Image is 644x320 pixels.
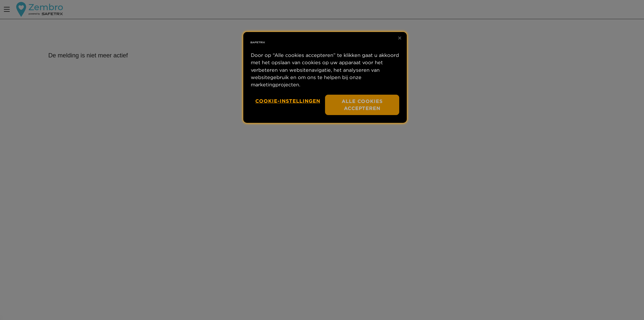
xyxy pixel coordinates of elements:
div: Privacy [243,32,407,123]
button: Cookie-instellingen [255,95,320,108]
button: Sluiten [394,32,405,44]
p: Door op “Alle cookies accepteren” te klikken gaat u akkoord met het opslaan van cookies op uw app... [251,52,399,88]
img: Bedrijfslogo [250,34,266,51]
button: Alle cookies accepteren [325,95,399,115]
